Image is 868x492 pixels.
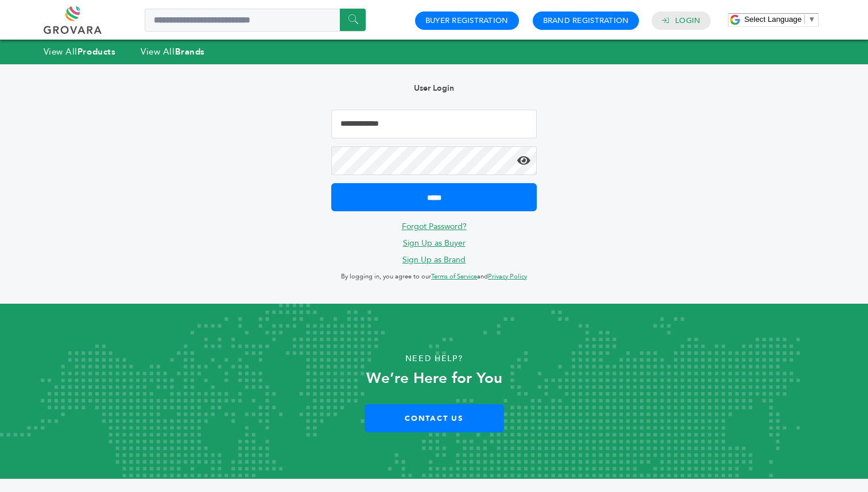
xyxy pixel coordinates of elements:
input: Search a product or brand... [145,9,366,32]
strong: Brands [175,46,205,57]
a: Contact Us [365,404,504,432]
p: By logging in, you agree to our and [331,270,537,284]
input: Password [331,146,537,175]
a: View AllProducts [44,46,116,57]
a: Sign Up as Brand [402,254,466,265]
input: Email Address [331,110,537,138]
strong: Products [77,46,115,57]
a: Login [675,16,700,26]
a: Sign Up as Buyer [403,238,466,249]
a: Forgot Password? [402,221,467,232]
a: Buyer Registration [425,16,509,26]
strong: We’re Here for You [366,368,502,389]
span: Select Language [744,15,801,24]
a: Select Language​ [744,15,815,24]
span: ▼ [808,15,815,24]
b: User Login [414,83,454,94]
a: Brand Registration [543,16,629,26]
a: Terms of Service [431,272,477,281]
a: View AllBrands [141,46,205,57]
a: Privacy Policy [488,272,527,281]
p: Need Help? [44,350,825,367]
